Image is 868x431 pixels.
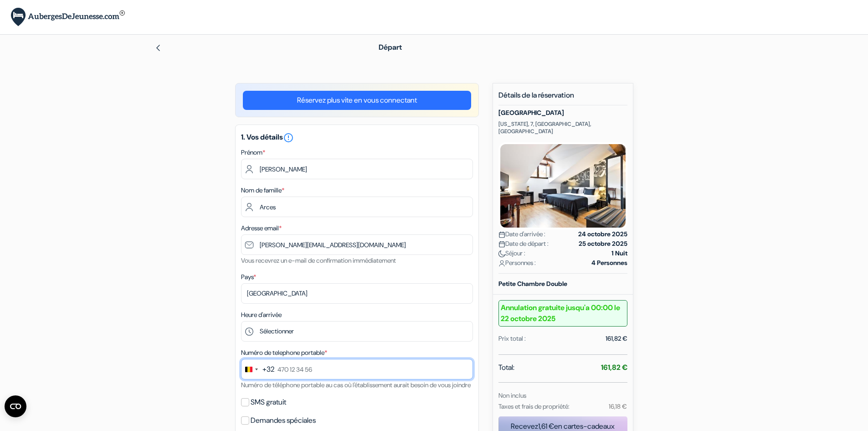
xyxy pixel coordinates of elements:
small: 16,18 € [609,402,627,410]
h5: Détails de la réservation [498,91,627,105]
i: error_outline [283,132,294,143]
input: Entrer adresse e-mail [241,234,473,255]
strong: 1 Nuit [611,249,627,258]
div: +32 [262,364,274,375]
input: 470 12 34 56 [241,359,473,379]
img: user_icon.svg [498,260,505,267]
label: Prénom [241,148,265,157]
input: Entrer le nom de famille [241,197,473,217]
div: 161,82 € [606,334,627,343]
span: Date de départ : [498,239,549,249]
a: Réservez plus vite en vous connectant [243,91,471,110]
small: Non inclus [498,391,526,400]
a: error_outline [283,132,294,142]
p: [US_STATE], 7, [GEOGRAPHIC_DATA], [GEOGRAPHIC_DATA] [498,120,627,135]
strong: 24 octobre 2025 [578,229,627,239]
h5: [GEOGRAPHIC_DATA] [498,109,627,117]
strong: 161,82 € [601,363,627,372]
label: Pays [241,272,256,282]
label: Demandes spéciales [251,414,316,427]
span: Total: [498,362,514,373]
label: Nom de famille [241,186,284,195]
b: Petite Chambre Double [498,280,567,288]
span: Personnes : [498,258,536,268]
button: Ouvrir le widget CMP [5,395,26,417]
span: 1,61 € [538,421,554,431]
div: Prix total : [498,334,526,343]
label: Heure d'arrivée [241,310,282,320]
label: SMS gratuit [251,396,286,409]
input: Entrez votre prénom [241,159,473,179]
span: Date d'arrivée : [498,229,545,239]
img: calendar.svg [498,241,505,248]
h5: 1. Vos détails [241,132,473,143]
small: Vous recevrez un e-mail de confirmation immédiatement [241,256,396,265]
b: Annulation gratuite jusqu'a 00:00 le 22 octobre 2025 [498,300,627,327]
img: calendar.svg [498,231,505,238]
img: left_arrow.svg [154,44,162,52]
button: Change country, selected Belgium (+32) [241,359,274,379]
label: Adresse email [241,223,282,233]
img: AubergesDeJeunesse.com [11,8,125,26]
span: Séjour : [498,249,525,258]
label: Numéro de telephone portable [241,348,327,358]
strong: 25 octobre 2025 [579,239,627,249]
small: Taxes et frais de propriété: [498,402,570,410]
img: moon.svg [498,250,505,257]
strong: 4 Personnes [591,258,627,268]
span: Départ [379,42,402,52]
small: Numéro de téléphone portable au cas où l'établissement aurait besoin de vous joindre [241,381,471,389]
